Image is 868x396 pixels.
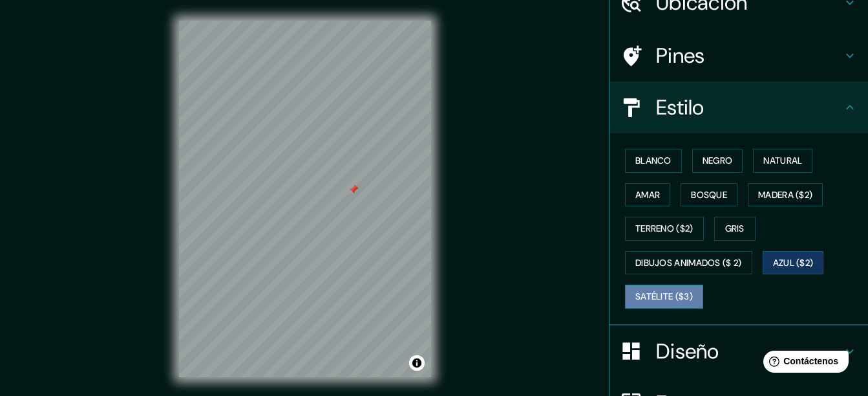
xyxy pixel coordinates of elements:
[681,183,737,207] button: Bosque
[753,346,854,382] iframe: Help widget launcher
[179,21,431,377] canvas: Mapa
[692,149,743,173] button: Negro
[625,183,670,207] button: Amar
[763,251,824,275] button: Azul ($2)
[773,255,814,271] font: Azul ($2)
[703,153,733,169] font: Negro
[656,338,842,364] h4: Diseño
[748,183,823,207] button: Madera ($2)
[609,30,868,82] div: Pines
[753,149,812,173] button: Natural
[625,251,752,275] button: Dibujos animados ($ 2)
[758,187,812,203] font: Madera ($2)
[635,255,742,271] font: Dibujos animados ($ 2)
[635,153,672,169] font: Blanco
[714,217,756,241] button: Gris
[625,285,703,309] button: Satélite ($3)
[763,153,802,169] font: Natural
[656,94,842,120] h4: Estilo
[625,149,682,173] button: Blanco
[635,289,693,305] font: Satélite ($3)
[656,43,842,69] h4: Pines
[609,325,868,377] div: Diseño
[691,187,727,203] font: Bosque
[409,355,425,371] button: Alternar atribución
[635,187,660,203] font: Amar
[725,221,745,237] font: Gris
[625,217,704,241] button: Terreno ($2)
[635,221,693,237] font: Terreno ($2)
[609,82,868,133] div: Estilo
